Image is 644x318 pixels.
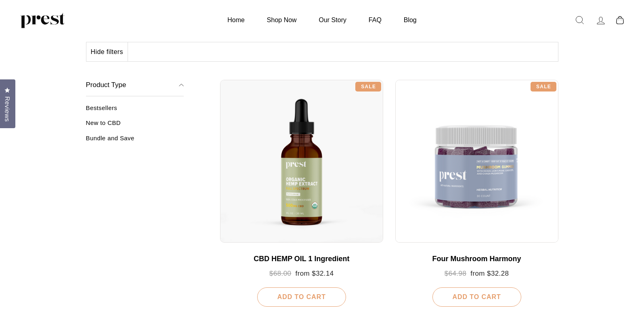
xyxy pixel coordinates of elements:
[395,80,558,306] a: Four Mushroom Harmony $64.98 from $32.28 Add To Cart
[228,255,375,264] div: CBD HEMP OIL 1 Ingredient
[228,270,375,278] div: from $32.14
[403,255,550,264] div: Four Mushroom Harmony
[277,293,326,300] span: Add To Cart
[86,135,184,148] a: Bundle and Save
[86,74,184,96] button: Product Type
[394,12,427,28] a: Blog
[217,12,426,28] ul: Primary
[531,82,556,91] div: Sale
[20,12,65,28] img: PREST ORGANICS
[452,293,501,300] span: Add To Cart
[220,80,383,306] a: CBD HEMP OIL 1 Ingredient $68.00 from $32.14 Add To Cart
[445,270,466,277] span: $64.98
[86,42,128,62] button: Hide filters
[86,119,184,133] a: New to CBD
[217,12,255,28] a: Home
[359,12,392,28] a: FAQ
[86,104,184,118] a: Bestsellers
[2,96,13,122] span: Reviews
[403,270,550,278] div: from $32.28
[257,12,307,28] a: Shop Now
[309,12,357,28] a: Our Story
[269,270,291,277] span: $68.00
[355,82,381,91] div: Sale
